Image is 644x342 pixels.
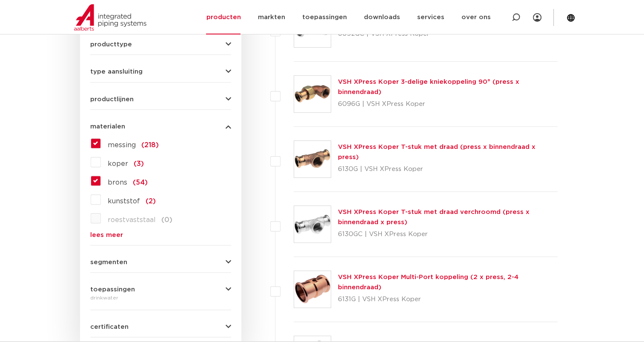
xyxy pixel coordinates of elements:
img: Thumbnail for VSH XPress Koper Multi-Port koppeling (2 x press, 2-4 binnendraad) [294,271,331,308]
img: Thumbnail for VSH XPress Koper T-stuk met draad (press x binnendraad x press) [294,141,331,177]
a: VSH XPress Koper 3-delige kniekoppeling 90° (press x binnendraad) [338,79,519,95]
img: Thumbnail for VSH XPress Koper T-stuk met draad verchroomd (press x binnendraad x press) [294,206,331,242]
a: lees meer [90,232,231,238]
button: materialen [90,123,231,130]
img: Thumbnail for VSH XPress Koper 3-delige kniekoppeling 90° (press x binnendraad) [294,76,331,112]
span: producttype [90,41,132,48]
p: 6096G | VSH XPress Koper [338,97,558,111]
span: kunststof [108,198,140,205]
span: materialen [90,123,125,130]
span: (0) [161,217,172,223]
button: toepassingen [90,286,231,293]
button: type aansluiting [90,68,231,75]
span: messing [108,142,136,148]
span: roestvaststaal [108,217,156,223]
span: koper [108,160,128,167]
span: certificaten [90,324,129,330]
div: drinkwater [90,293,231,303]
button: producttype [90,41,231,48]
span: segmenten [90,259,127,265]
span: (218) [141,142,159,148]
span: toepassingen [90,286,135,293]
span: type aansluiting [90,68,143,75]
span: (3) [134,160,144,167]
a: VSH XPress Koper T-stuk met draad (press x binnendraad x press) [338,144,535,160]
span: (54) [133,179,148,186]
p: 6131G | VSH XPress Koper [338,293,558,306]
a: VSH XPress Koper Multi-Port koppeling (2 x press, 2-4 binnendraad) [338,274,518,291]
button: segmenten [90,259,231,265]
button: certificaten [90,324,231,330]
span: (2) [146,198,156,205]
span: productlijnen [90,96,134,103]
p: 6130GC | VSH XPress Koper [338,228,558,241]
span: brons [108,179,127,186]
button: productlijnen [90,96,231,103]
a: VSH XPress Koper T-stuk met draad verchroomd (press x binnendraad x press) [338,209,530,225]
p: 6130G | VSH XPress Koper [338,162,558,176]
